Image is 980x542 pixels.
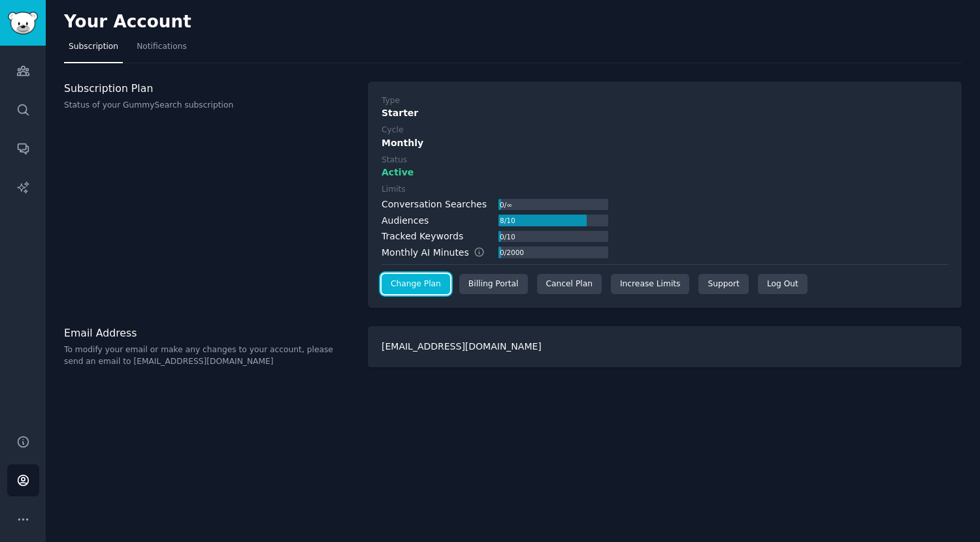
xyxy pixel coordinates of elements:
[459,274,528,295] div: Billing Portal
[69,41,118,53] span: Subscription
[64,100,354,112] p: Status of your GummySearch subscription
[64,326,354,340] h3: Email Address
[382,184,406,196] div: Limits
[382,125,403,136] div: Cycle
[382,198,487,211] div: Conversation Searches
[537,274,602,295] div: Cancel Plan
[382,106,948,120] div: Starter
[382,136,948,150] div: Monthly
[368,326,962,367] div: [EMAIL_ADDRESS][DOMAIN_NAME]
[698,274,748,295] a: Support
[64,37,123,63] a: Subscription
[382,214,429,228] div: Audiences
[64,82,354,95] h3: Subscription Plan
[758,274,808,295] div: Log Out
[382,166,414,179] span: Active
[382,246,498,260] div: Monthly AI Minutes
[382,155,407,166] div: Status
[498,231,516,243] div: 0 / 10
[8,12,38,35] img: GummySearch logo
[611,274,690,295] a: Increase Limits
[382,274,450,295] a: Change Plan
[137,41,187,53] span: Notifications
[382,230,463,243] div: Tracked Keywords
[498,199,513,211] div: 0 / ∞
[64,12,191,33] h2: Your Account
[498,215,516,226] div: 8 / 10
[64,344,354,367] p: To modify your email or make any changes to your account, please send an email to [EMAIL_ADDRESS]...
[132,37,191,63] a: Notifications
[498,247,525,258] div: 0 / 2000
[382,95,400,107] div: Type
